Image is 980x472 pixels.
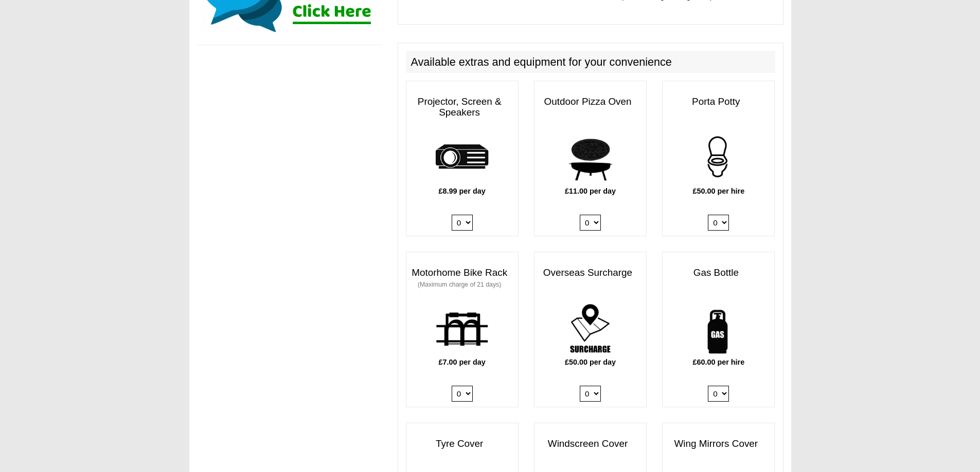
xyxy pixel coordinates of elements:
b: £11.00 per day [565,187,616,195]
h3: Motorhome Bike Rack [406,262,518,294]
h3: Gas Bottle [663,262,774,284]
b: £8.99 per day [439,187,486,195]
h3: Wing Mirrors Cover [663,433,774,455]
img: surcharge.png [562,301,618,357]
b: £7.00 per day [439,358,486,366]
h3: Outdoor Pizza Oven [534,91,646,112]
img: gas-bottle.png [690,301,746,357]
h3: Windscreen Cover [534,433,646,455]
h2: Available extras and equipment for your convenience [406,51,775,73]
b: £50.00 per hire [692,187,744,195]
b: £60.00 per hire [692,358,744,366]
img: pizza.png [562,130,618,186]
h3: Overseas Surcharge [534,262,646,284]
img: projector.png [434,130,490,186]
h3: Projector, Screen & Speakers [406,91,518,123]
img: potty.png [690,130,746,186]
small: (Maximum charge of 21 days) [418,281,501,288]
h3: Porta Potty [663,91,774,112]
b: £50.00 per day [565,358,616,366]
h3: Tyre Cover [406,433,518,455]
img: bike-rack.png [434,301,490,357]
